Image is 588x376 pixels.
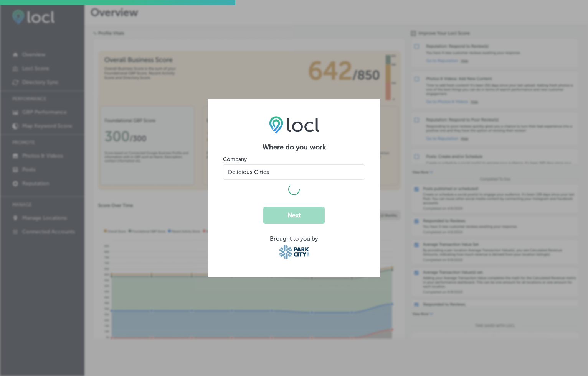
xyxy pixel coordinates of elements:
[223,235,365,242] div: Brought to you by
[223,156,247,163] label: Company
[263,207,325,224] button: Next
[279,245,309,259] img: Park City
[269,116,319,133] img: LOCL logo
[223,143,365,151] h2: Where do you work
